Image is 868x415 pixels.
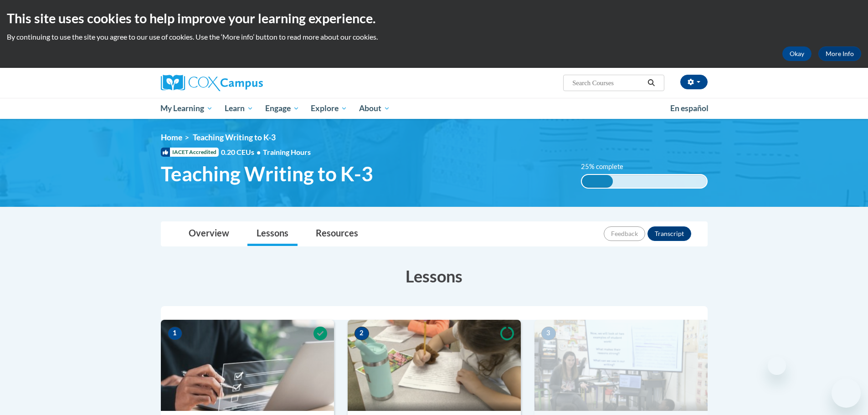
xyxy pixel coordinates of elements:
[161,75,263,91] img: Cox Campus
[680,75,708,89] button: Account Settings
[581,162,633,172] label: 25% complete
[161,148,219,157] span: IACET Accredited
[664,99,714,118] a: En español
[354,327,369,340] span: 2
[263,148,311,156] span: Training Hours
[782,46,812,61] button: Okay
[180,222,238,246] a: Overview
[311,103,347,114] span: Explore
[305,98,353,119] a: Explore
[147,98,721,119] div: Main menu
[221,147,263,157] span: 0.20 CEUs
[7,32,861,42] p: By continuing to use the site you agree to our use of cookies. Use the ‘More info’ button to read...
[247,222,298,246] a: Lessons
[670,103,709,113] span: En español
[225,103,253,114] span: Learn
[160,103,213,114] span: My Learning
[257,148,261,156] span: •
[161,133,182,142] a: Home
[644,77,658,88] button: Search
[571,77,644,88] input: Search Courses
[161,320,334,411] img: Course Image
[161,265,708,287] h3: Lessons
[541,327,556,340] span: 3
[359,103,390,114] span: About
[348,320,521,411] img: Course Image
[161,75,334,91] a: Cox Campus
[265,103,299,114] span: Engage
[193,133,276,142] span: Teaching Writing to K-3
[647,226,691,241] button: Transcript
[307,222,367,246] a: Resources
[155,98,219,119] a: My Learning
[832,379,861,408] iframe: Button to launch messaging window
[353,98,396,119] a: About
[161,162,373,186] span: Teaching Writing to K-3
[534,320,708,411] img: Course Image
[768,357,786,375] iframe: Close message
[818,46,861,61] a: More Info
[219,98,259,119] a: Learn
[582,175,613,188] div: 25% complete
[604,226,645,241] button: Feedback
[7,9,861,27] h2: This site uses cookies to help improve your learning experience.
[259,98,305,119] a: Engage
[168,327,182,340] span: 1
